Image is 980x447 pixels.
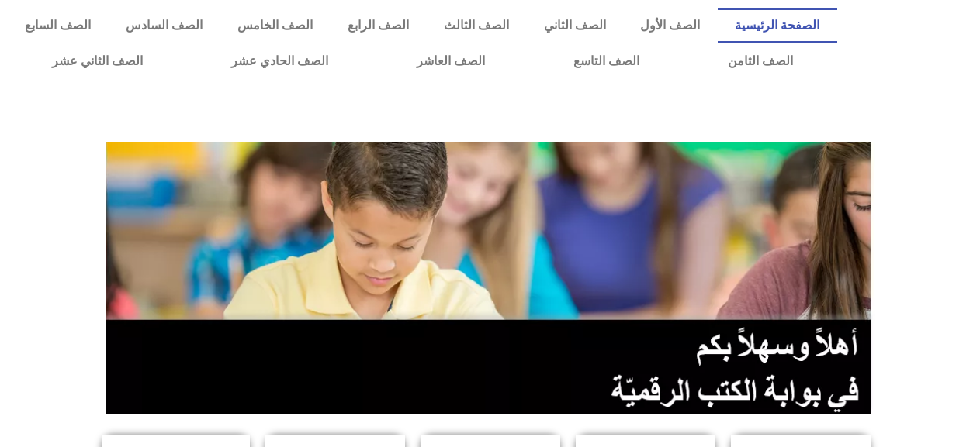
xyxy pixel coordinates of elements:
[426,8,526,43] a: الصف الثالث
[529,43,684,79] a: الصف التاسع
[8,43,187,79] a: الصف الثاني عشر
[109,8,220,43] a: الصف السادس
[623,8,718,43] a: الصف الأول
[684,43,837,79] a: الصف الثامن
[718,8,837,43] a: الصفحة الرئيسية
[8,8,109,43] a: الصف السابع
[331,8,427,43] a: الصف الرابع
[526,8,623,43] a: الصف الثاني
[372,43,529,79] a: الصف العاشر
[220,8,331,43] a: الصف الخامس
[187,43,372,79] a: الصف الحادي عشر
